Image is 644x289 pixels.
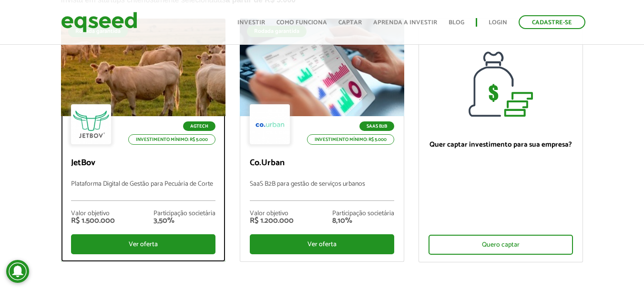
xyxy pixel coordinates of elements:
[373,20,437,26] a: Aprenda a investir
[250,210,294,217] div: Valor objetivo
[419,19,583,262] a: Quer captar investimento para sua empresa? Quero captar
[71,217,115,225] div: R$ 1.500.000
[250,217,294,225] div: R$ 1.200.000
[250,158,394,169] p: Co.Urban
[429,140,573,149] p: Quer captar investimento para sua empresa?
[359,121,394,131] p: SaaS B2B
[61,19,225,262] a: Rodada garantida Agtech Investimento mínimo: R$ 5.000 JetBov Plataforma Digital de Gestão para Pe...
[429,235,573,255] div: Quero captar
[332,217,394,225] div: 8,10%
[237,20,265,26] a: Investir
[71,210,115,217] div: Valor objetivo
[250,234,394,254] div: Ver oferta
[276,20,327,26] a: Como funciona
[519,15,585,29] a: Cadastre-se
[153,217,215,225] div: 3,50%
[307,134,394,145] p: Investimento mínimo: R$ 5.000
[153,210,215,217] div: Participação societária
[128,134,215,145] p: Investimento mínimo: R$ 5.000
[61,10,137,35] img: EqSeed
[250,180,394,201] p: SaaS B2B para gestão de serviços urbanos
[71,158,215,169] p: JetBov
[71,234,215,254] div: Ver oferta
[71,180,215,201] p: Plataforma Digital de Gestão para Pecuária de Corte
[332,210,394,217] div: Participação societária
[489,20,507,26] a: Login
[338,20,362,26] a: Captar
[183,121,215,131] p: Agtech
[449,20,464,26] a: Blog
[240,19,404,262] a: Rodada garantida SaaS B2B Investimento mínimo: R$ 5.000 Co.Urban SaaS B2B para gestão de serviços...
